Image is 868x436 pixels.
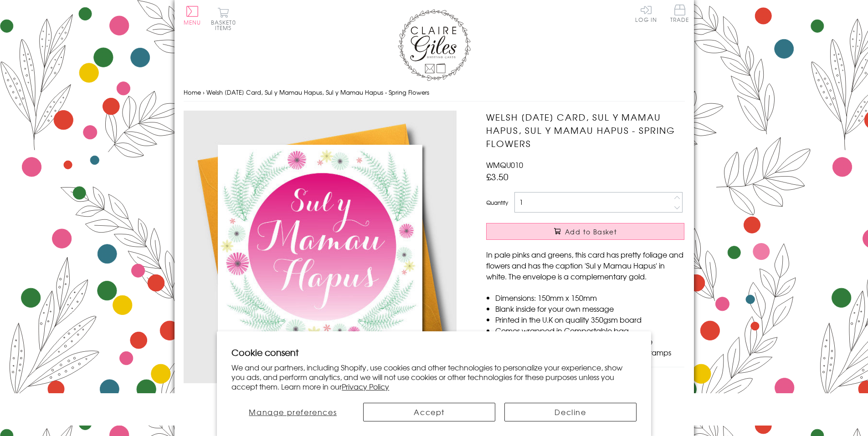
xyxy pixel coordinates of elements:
span: Add to Basket [565,227,617,236]
span: 0 items [215,18,236,32]
span: Trade [670,5,689,22]
label: Quantity [486,198,508,207]
span: Welsh [DATE] Card, Sul y Mamau Hapus, Sul y Mamau Hapus - Spring Flowers [206,88,429,96]
h2: Cookie consent [231,346,637,359]
button: Add to Basket [486,223,684,240]
a: Home [184,88,201,96]
span: WMQU010 [486,159,523,170]
button: Menu [184,6,201,25]
a: Log In [635,5,657,22]
button: Accept [363,403,495,421]
span: Menu [184,18,201,26]
nav: breadcrumbs [184,83,685,102]
button: Manage preferences [231,403,354,421]
button: Decline [504,403,637,421]
p: In pale pinks and greens, this card has pretty foliage and flowers and has the caption 'Sul y Mam... [486,249,684,282]
li: Comes wrapped in Compostable bag [495,325,684,336]
li: Blank inside for your own message [495,303,684,314]
p: We and our partners, including Shopify, use cookies and other technologies to personalize your ex... [231,363,637,391]
li: Dimensions: 150mm x 150mm [495,292,684,303]
span: £3.50 [486,170,508,183]
span: Manage preferences [249,406,337,417]
img: Claire Giles Greetings Cards [398,9,471,81]
li: Printed in the U.K on quality 350gsm board [495,314,684,325]
img: Welsh Mother's Day Card, Sul y Mamau Hapus, Sul y Mamau Hapus - Spring Flowers [184,111,457,383]
h1: Welsh [DATE] Card, Sul y Mamau Hapus, Sul y Mamau Hapus - Spring Flowers [486,111,684,150]
button: Basket0 items [211,7,236,30]
a: Privacy Policy [342,381,389,392]
a: Trade [670,5,689,24]
span: › [203,88,205,96]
